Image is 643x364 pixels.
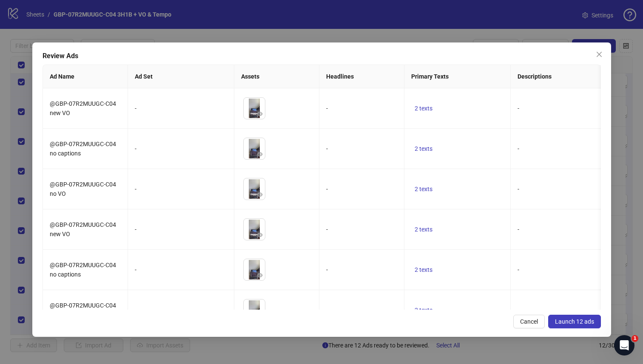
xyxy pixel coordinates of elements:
th: Headlines [319,65,404,88]
span: - [326,145,328,152]
button: Preview [255,149,265,159]
span: Cancel [520,318,538,325]
button: Launch 12 ads [548,315,600,328]
span: 2 texts [415,266,432,273]
button: 2 texts [411,103,436,113]
button: 2 texts [411,224,436,234]
button: Cancel [513,315,544,328]
button: Close [592,48,606,61]
span: - [326,266,328,273]
button: Preview [255,230,265,240]
span: - [518,266,519,273]
span: eye [257,111,263,117]
img: Asset 1 [244,259,265,280]
button: Preview [255,109,265,119]
button: 2 texts [411,184,436,194]
th: Ad Set [128,65,234,88]
span: @GBP-07R2MUUGC-C04 no captions [50,262,116,278]
span: @GBP-07R2MUUGC-C04 new VO [50,221,116,237]
span: @GBP-07R2MUUGC-C04 no VO [50,302,116,318]
th: Primary Texts [404,65,511,88]
div: - [135,104,227,113]
button: 2 texts [411,305,436,315]
span: - [518,226,519,233]
span: 2 texts [415,145,432,152]
button: 2 texts [411,144,436,154]
span: eye [257,192,263,198]
span: - [518,105,519,112]
img: Asset 1 [244,138,265,159]
button: Preview [255,270,265,280]
span: close [595,51,602,58]
div: - [135,305,227,315]
span: - [326,105,328,112]
th: Ad Name [43,65,128,88]
div: - [135,225,227,234]
img: Asset 1 [244,299,265,321]
th: Assets [234,65,319,88]
div: - [135,144,227,153]
span: Launch 12 ads [555,318,594,325]
button: 2 texts [411,265,436,275]
span: @GBP-07R2MUUGC-C04 no VO [50,181,116,197]
span: eye [257,272,263,278]
th: Descriptions [511,65,617,88]
img: Asset 1 [244,98,265,119]
span: 2 texts [415,105,432,112]
span: 2 texts [415,307,432,313]
span: - [326,226,328,233]
button: Preview [255,189,265,200]
span: 1 [632,335,638,342]
span: - [518,186,519,192]
span: @GBP-07R2MUUGC-C04 new VO [50,100,116,116]
img: Asset 1 [244,219,265,240]
span: eye [257,232,263,238]
span: - [326,186,328,192]
span: - [518,145,519,152]
span: 2 texts [415,226,432,233]
span: - [518,307,519,313]
div: Review Ads [43,51,601,61]
span: eye [257,151,263,157]
img: Asset 1 [244,178,265,200]
iframe: Intercom live chat [614,335,634,356]
div: - [135,184,227,194]
span: - [326,307,328,313]
span: @GBP-07R2MUUGC-C04 no captions [50,141,116,157]
span: 2 texts [415,186,432,192]
div: - [135,265,227,274]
